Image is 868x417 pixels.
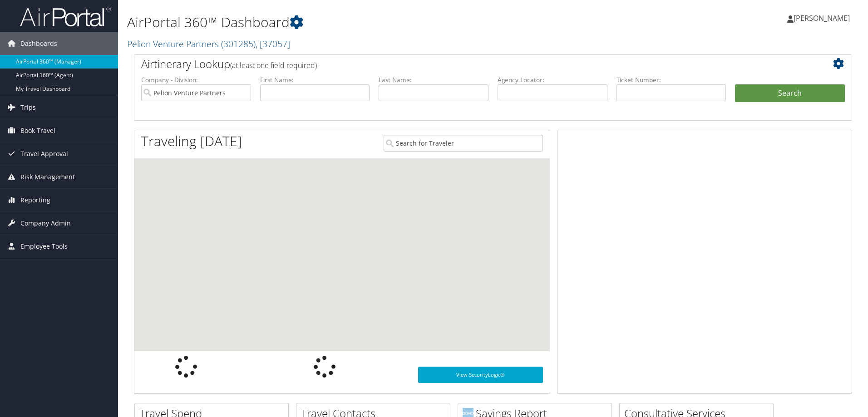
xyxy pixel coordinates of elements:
[127,38,290,50] a: Pelion Venture Partners
[141,132,242,151] h1: Traveling [DATE]
[221,38,256,50] span: ( 301285 )
[20,96,36,119] span: Trips
[20,212,71,235] span: Company Admin
[498,75,607,84] label: Agency Locator:
[616,75,726,84] label: Ticket Number:
[141,75,251,84] label: Company - Division:
[256,38,290,50] span: , [ 37057 ]
[20,166,75,188] span: Risk Management
[20,32,57,55] span: Dashboards
[20,6,111,27] img: airportal-logo.png
[20,235,68,258] span: Employee Tools
[141,56,785,72] h2: Airtinerary Lookup
[230,60,317,70] span: (at least one field required)
[794,13,850,23] span: [PERSON_NAME]
[379,75,488,84] label: Last Name:
[20,119,55,142] span: Book Travel
[20,189,50,211] span: Reporting
[418,367,543,383] a: View SecurityLogic®
[787,5,859,32] a: [PERSON_NAME]
[384,135,543,152] input: Search for Traveler
[20,142,68,165] span: Travel Approval
[735,84,845,103] button: Search
[260,75,370,84] label: First Name:
[127,13,615,32] h1: AirPortal 360™ Dashboard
